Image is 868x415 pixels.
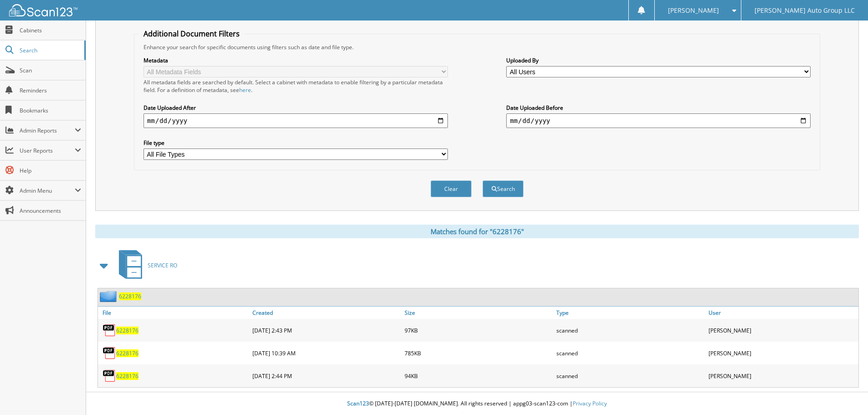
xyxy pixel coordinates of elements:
[239,86,251,94] a: here
[103,369,116,383] img: PDF.png
[20,167,81,174] span: Help
[20,67,81,74] span: Scan
[20,207,81,215] span: Announcements
[706,367,858,385] div: [PERSON_NAME]
[506,56,811,64] label: Uploaded By
[103,323,116,337] img: PDF.png
[139,43,815,51] div: Enhance your search for specific documents using filters such as date and file type.
[554,344,706,362] div: scanned
[144,56,448,64] label: Metadata
[113,247,177,283] a: SERVICE RO
[20,46,80,54] span: Search
[20,187,75,195] span: Admin Menu
[20,87,81,94] span: Reminders
[119,292,141,300] a: 6228176
[116,327,139,334] a: 6228176
[144,104,448,112] label: Date Uploaded After
[250,367,402,385] div: [DATE] 2:44 PM
[250,344,402,362] div: [DATE] 10:39 AM
[100,291,119,302] img: folder2.png
[103,346,116,360] img: PDF.png
[755,8,855,13] span: [PERSON_NAME] Auto Group LLC
[250,307,402,319] a: Created
[554,321,706,339] div: scanned
[347,400,369,407] span: Scan123
[706,307,858,319] a: User
[20,147,75,154] span: User Reports
[483,180,524,197] button: Search
[706,321,858,339] div: [PERSON_NAME]
[250,321,402,339] div: [DATE] 2:43 PM
[706,344,858,362] div: [PERSON_NAME]
[822,371,868,415] iframe: Chat Widget
[116,349,139,357] a: 6228176
[144,113,448,128] input: start
[506,113,811,128] input: end
[144,139,448,147] label: File type
[554,307,706,319] a: Type
[20,127,75,134] span: Admin Reports
[98,307,250,319] a: File
[9,4,77,16] img: scan123-logo-white.svg
[86,393,868,415] div: © [DATE]-[DATE] [DOMAIN_NAME]. All rights reserved | appg03-scan123-com |
[139,29,244,39] legend: Additional Document Filters
[144,78,448,94] div: All metadata fields are searched by default. Select a cabinet with metadata to enable filtering b...
[506,104,811,112] label: Date Uploaded Before
[95,225,859,238] div: Matches found for "6228176"
[431,180,472,197] button: Clear
[402,307,555,319] a: Size
[116,372,139,380] a: 6228176
[20,26,81,34] span: Cabinets
[402,367,555,385] div: 94KB
[554,367,706,385] div: scanned
[668,8,719,13] span: [PERSON_NAME]
[148,261,177,269] span: SERVICE RO
[20,107,81,114] span: Bookmarks
[402,321,555,339] div: 97KB
[573,400,607,407] a: Privacy Policy
[402,344,555,362] div: 785KB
